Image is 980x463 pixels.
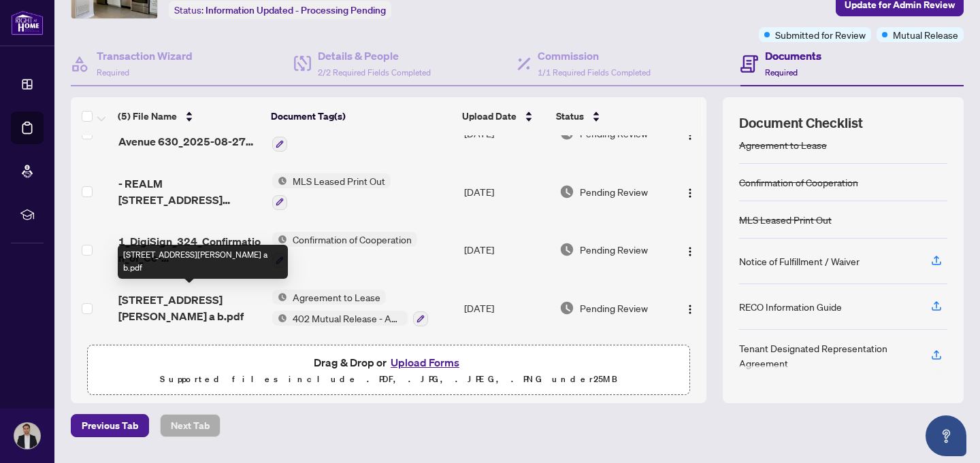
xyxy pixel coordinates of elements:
span: Pending Review [580,301,648,315]
th: (5) File Name [112,97,265,135]
span: Drag & Drop or [314,354,463,371]
button: Logo [679,297,701,319]
h4: Transaction Wizard [97,48,193,64]
span: (5) File Name [118,109,177,124]
img: logo [11,10,44,35]
img: Document Status [559,301,574,315]
span: Previous Tab [82,415,138,436]
img: Status Icon [272,290,287,305]
h4: Documents [765,48,821,64]
img: Document Status [559,184,574,199]
button: Open asap [926,415,966,456]
img: Logo [685,130,696,141]
span: Information Updated - Processing Pending [206,4,386,16]
button: Next Tab [160,414,220,437]
span: Submitted for Review [775,27,866,42]
span: [STREET_ADDRESS][PERSON_NAME] a b.pdf [118,292,261,324]
span: Required [765,67,798,78]
span: Confirmation of Cooperation [287,232,417,247]
div: [STREET_ADDRESS][PERSON_NAME] a b.pdf [118,245,288,279]
span: MLS Leased Print Out [287,173,391,188]
img: Logo [685,188,696,199]
span: Pending Review [580,242,648,257]
button: Upload Forms [387,354,463,371]
span: 402 Mutual Release - Agreement to Lease - Residential [287,311,408,326]
img: Logo [685,246,696,257]
span: Agreement to Lease [287,290,386,305]
button: Status IconMLS Leased Print Out [272,173,391,210]
span: Mutual Release [893,27,958,42]
img: Profile Icon [14,423,40,449]
div: Tenant Designated Representation Agreement [739,341,915,371]
td: [DATE] [459,162,554,221]
div: Notice of Fulfillment / Waiver [739,254,860,269]
button: Previous Tab [71,414,149,437]
span: Drag & Drop orUpload FormsSupported files include .PDF, .JPG, .JPEG, .PNG under25MB [88,345,689,396]
img: Status Icon [272,311,287,326]
div: MLS Leased Print Out [739,212,832,227]
div: Agreement to Lease [739,137,827,152]
td: [DATE] [459,221,554,279]
span: 1_DigiSign_324_Confirmation_of_Co-operation_and_Representation_-_Tenant_Landlord_-_PropTx-[PERSON... [118,233,261,266]
span: Upload Date [462,109,517,124]
span: 1/1 Required Fields Completed [538,67,651,78]
p: Supported files include .PDF, .JPG, .JPEG, .PNG under 25 MB [96,371,681,388]
span: Document Checklist [739,114,863,133]
button: Status IconConfirmation of Cooperation [272,232,417,269]
span: 2/2 Required Fields Completed [318,67,431,78]
div: Status: [169,1,391,19]
th: Upload Date [457,97,551,135]
button: Logo [679,239,701,260]
span: Status [556,109,584,124]
button: Status IconAgreement to LeaseStatus Icon402 Mutual Release - Agreement to Lease - Residential [272,290,428,326]
img: Logo [685,304,696,315]
h4: Details & People [318,48,431,64]
th: Document Tag(s) [265,97,457,135]
td: [DATE] [459,279,554,337]
div: Confirmation of Cooperation [739,175,858,190]
span: - REALM [STREET_ADDRESS][PERSON_NAME] .pdf [118,175,261,208]
span: Required [97,67,129,78]
div: RECO Information Guide [739,299,842,314]
img: Status Icon [272,173,287,188]
th: Status [551,97,669,135]
h4: Commission [538,48,651,64]
img: Status Icon [272,232,287,247]
button: Logo [679,181,701,203]
span: Pending Review [580,184,648,199]
img: Document Status [559,242,574,257]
